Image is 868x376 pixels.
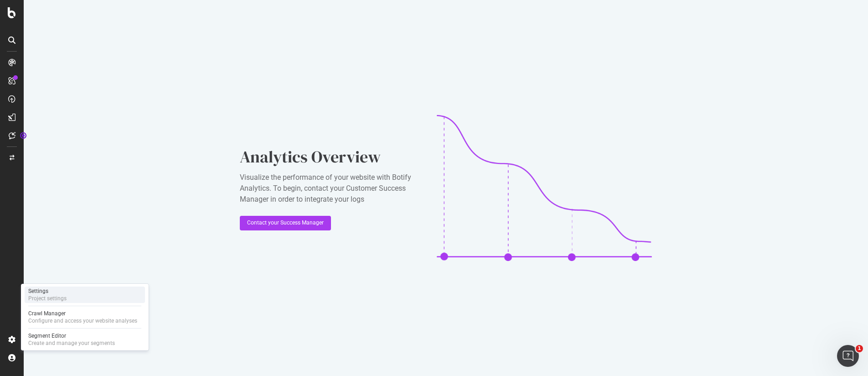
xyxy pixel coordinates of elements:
div: Visualize the performance of your website with Botify Analytics. To begin, contact your Customer ... [240,172,422,205]
div: Tooltip anchor [19,131,27,140]
div: Project settings [28,295,67,302]
div: Analytics Overview [240,146,422,168]
div: Crawl Manager [28,310,137,317]
iframe: Intercom live chat [837,345,859,367]
a: SettingsProject settings [25,287,145,303]
div: Contact your Success Manager [247,219,324,227]
a: Crawl ManagerConfigure and access your website analyses [25,309,145,325]
img: CaL_T18e.png [437,115,652,261]
button: Contact your Success Manager [240,216,331,230]
span: 1 [856,345,863,352]
div: Settings [28,287,67,295]
a: Segment EditorCreate and manage your segments [25,331,145,348]
div: Create and manage your segments [28,339,115,347]
div: Segment Editor [28,332,115,339]
div: Configure and access your website analyses [28,317,137,324]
